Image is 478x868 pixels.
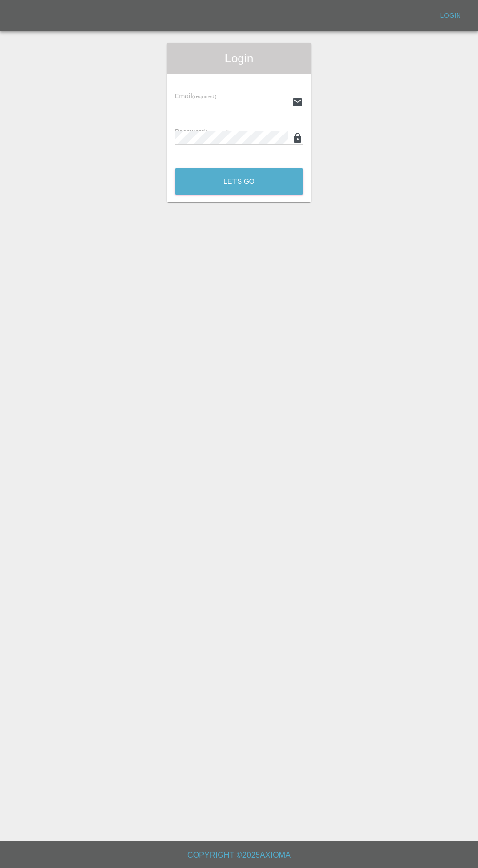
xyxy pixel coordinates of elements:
span: Login [175,51,303,66]
a: Login [435,8,466,23]
h6: Copyright © 2025 Axioma [8,849,470,862]
small: (required) [192,94,217,99]
span: Password [175,128,229,135]
small: (required) [205,129,230,135]
button: Let's Go [175,168,303,195]
span: Email [175,92,216,100]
